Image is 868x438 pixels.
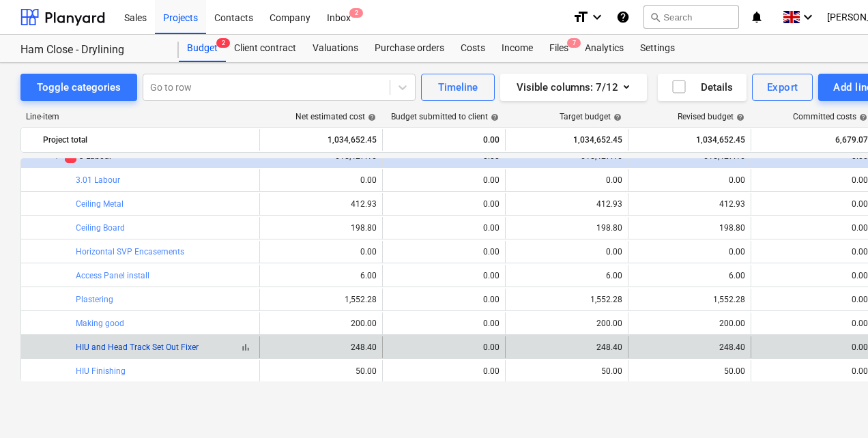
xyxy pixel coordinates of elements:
div: 0.00 [757,247,868,257]
div: Budget submitted to client [391,112,499,121]
span: help [734,113,744,121]
i: keyboard_arrow_down [800,9,816,25]
div: 0.00 [511,175,622,185]
a: Costs [452,35,493,62]
span: help [856,113,867,121]
div: Line-item [20,112,259,121]
span: 2 [216,38,230,48]
a: Files7 [541,35,577,62]
span: help [611,113,622,121]
button: Export [752,74,813,101]
div: 0.00 [388,342,500,352]
div: 0.00 [757,223,868,233]
div: Visible columns : 7/12 [517,78,631,96]
span: help [365,113,376,121]
div: 0.00 [265,175,377,185]
div: 50.00 [511,366,622,376]
div: 1,552.28 [511,295,622,304]
div: Client contract [226,35,304,62]
div: Budget [179,35,226,62]
div: 6.00 [511,271,622,280]
div: 248.40 [265,342,377,352]
div: 200.00 [265,319,377,328]
div: 0.00 [634,175,745,185]
div: Committed costs [793,112,867,121]
div: Project total [43,129,254,151]
i: notifications [750,9,764,25]
a: 3.01 Labour [76,175,120,185]
div: 1,034,652.45 [265,129,377,151]
a: HIU Finishing [76,366,126,376]
div: 0.00 [757,295,868,304]
div: 0.00 [757,199,868,209]
div: 412.93 [265,199,377,209]
span: 7 [567,38,581,48]
div: 0.00 [757,366,868,376]
div: 248.40 [634,342,745,352]
div: 248.40 [511,342,622,352]
span: help [488,113,499,121]
a: Access Panel install [76,271,149,280]
button: Visible columns:7/12 [500,74,647,101]
a: Analytics [577,35,632,62]
a: Horizontal SVP Encasements [76,247,184,257]
a: Ceiling Metal [76,199,124,209]
button: Details [658,74,747,101]
a: Purchase orders [366,35,452,62]
div: 0.00 [388,175,500,185]
div: Settings [632,35,683,62]
i: Knowledge base [616,9,630,25]
div: 0.00 [265,247,377,257]
div: 0.00 [388,319,500,328]
div: 1,034,652.45 [511,129,622,151]
button: Timeline [421,74,495,101]
a: Valuations [304,35,366,62]
div: 0.00 [757,319,868,328]
a: Ceiling Board [76,223,125,233]
div: Files [541,35,577,62]
div: Target budget [560,112,622,121]
div: 6,679.07 [757,129,868,151]
div: 50.00 [634,366,745,376]
div: 50.00 [265,366,377,376]
a: Making good [76,319,124,328]
button: Search [643,5,739,29]
div: Timeline [438,78,478,96]
span: bar_chart [240,342,251,353]
div: 0.00 [388,199,500,209]
div: Details [671,78,733,96]
div: 412.93 [511,199,622,209]
div: 6.00 [634,271,745,280]
div: 0.00 [388,366,500,376]
div: Revised budget [678,112,744,121]
div: 200.00 [511,319,622,328]
div: Ham Close - Drylining [20,43,162,57]
i: format_size [573,9,589,25]
div: Income [493,35,541,62]
div: 0.00 [757,175,868,185]
div: Net estimated cost [295,112,376,121]
div: 0.00 [757,271,868,280]
a: Plastering [76,295,113,304]
div: 412.93 [634,199,745,209]
div: 0.00 [757,342,868,352]
div: 1,034,652.45 [634,129,745,151]
div: 0.00 [388,223,500,233]
div: 6.00 [265,271,377,280]
div: Toggle categories [37,78,121,96]
div: 0.00 [388,271,500,280]
button: Toggle categories [20,74,137,101]
div: 0.00 [388,295,500,304]
div: 198.80 [265,223,377,233]
div: 0.00 [388,247,500,257]
div: 198.80 [511,223,622,233]
a: HIU and Head Track Set Out Fixer [76,342,199,352]
a: Budget2 [179,35,226,62]
div: 0.00 [634,247,745,257]
i: keyboard_arrow_down [589,9,605,25]
div: 1,552.28 [265,295,377,304]
div: 198.80 [634,223,745,233]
